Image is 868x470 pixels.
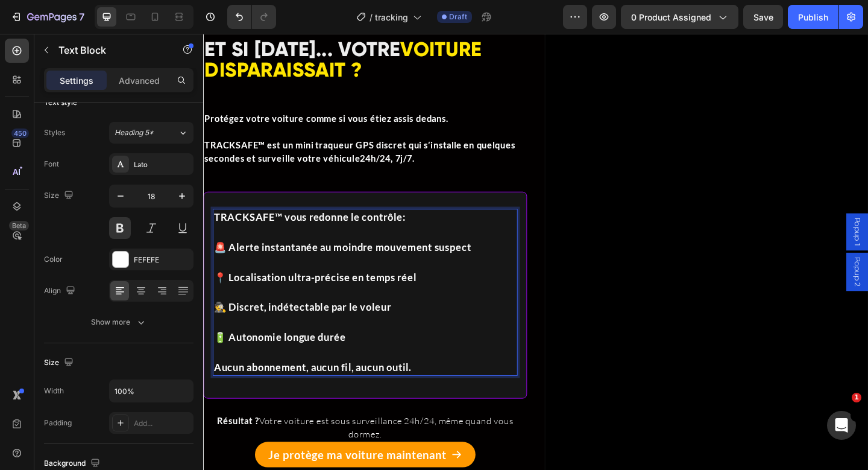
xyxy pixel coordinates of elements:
button: 0 product assigned [621,5,738,29]
span: 0 product assigned [631,11,711,24]
strong: VOITURE [214,4,303,30]
p: Settings [60,74,93,87]
span: Save [753,12,773,22]
button: Heading 5* [109,122,193,144]
span: Popup 1 [705,200,717,231]
span: tracking [375,11,408,24]
span: Heading 5* [115,127,154,138]
div: Size [44,188,76,204]
div: Text style [44,97,77,108]
div: Size [44,355,76,371]
input: Auto [110,380,193,402]
div: Undo/Redo [227,5,276,29]
div: Align [44,283,78,299]
span: 1 [852,393,861,402]
div: Rich Text Editor. Editing area: main [10,191,342,372]
strong: 24h/24, 7j/7 [171,130,227,141]
div: Beta [9,221,29,230]
p: Text Block [58,43,161,57]
p: Protégez votre voiture comme si vous étiez assis dedans. [1,85,351,100]
div: Styles [44,127,65,138]
div: Show more [91,316,147,328]
div: Publish [798,11,828,24]
div: Font [44,159,59,170]
button: 7 [5,5,90,29]
iframe: Design area [203,34,868,470]
p: : [11,192,341,208]
button: Show more [44,311,193,333]
p: Advanced [119,74,160,87]
p: Aucun abonnement, aucun fil, aucun outil. [11,355,341,371]
strong: DISPARAISSAIT ? [1,27,172,53]
div: Je protège ma voiture maintenant [71,449,264,467]
span: Popup 2 [705,243,717,275]
span: Draft [449,11,467,22]
div: FEFEFE [134,255,190,265]
p: 📍 Localisation ultra-précise en temps réel [11,257,341,273]
strong: Résultat ? [15,415,61,427]
p: Votre voiture est sous surveillance 24h/24, même quand vous dormez. [1,414,351,443]
span: / [370,11,373,24]
div: Width [44,386,64,396]
p: TRACKSAFE™ est un mini traqueur GPS discret qui s’installe en quelques secondes et surveille votr... [1,114,351,143]
strong: ET SI [DATE]... VOTRE [1,4,214,30]
p: 7 [79,10,84,24]
strong: TRACKSAFE™ vous redonne le contrôle [11,193,216,206]
button: Save [743,5,783,29]
div: Color [44,254,63,265]
div: Add... [134,418,190,429]
div: 450 [11,129,29,138]
div: Lato [134,159,190,170]
button: Publish [788,5,838,29]
p: 🔋 Autonomie longue durée [11,322,341,338]
div: Padding [44,418,72,428]
iframe: Intercom live chat [827,411,856,440]
p: 🚨 Alerte instantanée au moindre mouvement suspect [11,224,341,241]
p: 🕵️ Discret, indétectable par le voleur [11,290,341,306]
